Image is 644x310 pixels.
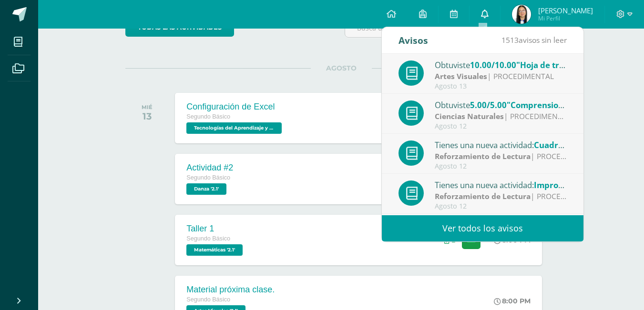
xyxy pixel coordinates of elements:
span: "Comprensiones lectoras #1" [507,100,622,110]
span: 10.00/10.00 [470,60,516,70]
div: Configuración de Excel [186,102,284,112]
div: Agosto 12 [435,122,567,130]
span: Improvisación de poemas [534,180,635,190]
div: | PROCEDIMENTAL [435,111,567,122]
span: Segundo Básico [186,296,230,303]
div: Agosto 13 [435,82,567,90]
span: 5.00/5.00 [470,100,507,110]
div: Obtuviste en [435,99,567,111]
div: | PROCEDIMENTAL [435,71,567,82]
div: | PROCEDIMENTAL [435,151,567,162]
img: bc6f7fcf10189d4d6ff66dd0f2b97301.png [512,5,531,24]
div: Tienes una nueva actividad: [435,179,567,191]
a: Ver todos los avisos [382,215,583,241]
div: Obtuviste en [435,59,567,71]
div: Material próxima clase. [186,285,275,295]
span: Segundo Básico [186,113,230,120]
div: Taller 1 [186,224,245,234]
span: Matemáticas '2.1' [186,244,243,256]
div: Agosto 12 [435,162,567,170]
strong: Reforzamiento de Lectura [435,191,531,201]
div: Avisos [399,27,428,53]
div: 13 [142,110,153,122]
span: Tecnologías del Aprendizaje y la Comunicación '2.1' [186,122,282,134]
span: Danza '2.1' [186,183,226,195]
div: Agosto 12 [435,202,567,210]
div: MIÉ [142,104,153,110]
span: Mi Perfil [538,14,593,22]
span: [PERSON_NAME] [538,6,593,15]
div: | PROCEDIMENTAL [435,191,567,202]
div: Tienes una nueva actividad: [435,139,567,151]
span: AGOSTO [311,64,372,72]
span: avisos sin leer [501,35,567,45]
strong: Ciencias Naturales [435,111,504,121]
span: 1 [451,236,455,244]
span: Segundo Básico [186,235,230,242]
strong: Reforzamiento de Lectura [435,151,531,161]
div: 8:00 PM [494,297,531,305]
span: Segundo Básico [186,174,230,181]
span: "Hoja de trabajo" [516,60,585,70]
strong: Artes Visuales [435,71,487,81]
div: Actividad #2 [186,163,233,173]
span: 1513 [501,35,519,45]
